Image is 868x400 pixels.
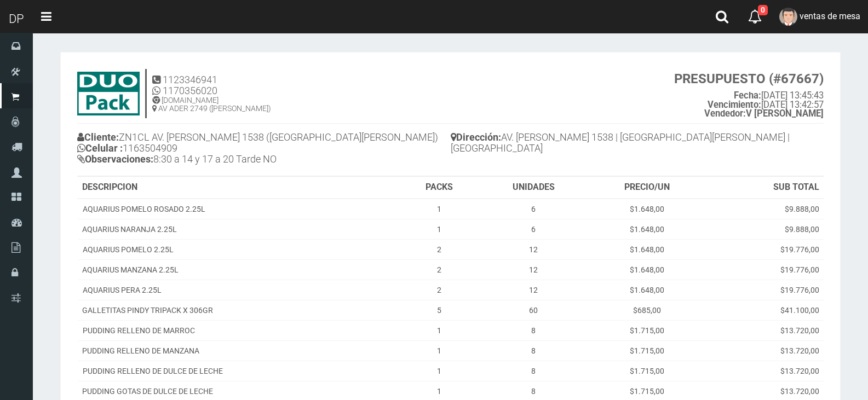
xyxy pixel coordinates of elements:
[400,219,478,239] td: 1
[479,177,589,199] th: UNIDADES
[588,340,705,361] td: $1.715,00
[78,361,400,381] td: PUDDING RELLENO DE DULCE DE LECHE
[451,129,824,159] h4: AV. [PERSON_NAME] 1538 | [GEOGRAPHIC_DATA][PERSON_NAME] | [GEOGRAPHIC_DATA]
[78,300,400,320] td: GALLETITAS PINDY TRIPACK X 306GR
[78,219,400,239] td: AQUARIUS NARANJA 2.25L
[400,239,478,259] td: 2
[479,320,589,340] td: 8
[704,108,824,119] b: V [PERSON_NAME]
[758,5,768,15] span: 0
[708,100,761,110] strong: Vencimiento:
[704,108,746,119] strong: Vendedor:
[705,361,824,381] td: $13.720,00
[400,340,478,361] td: 1
[674,72,824,119] small: [DATE] 13:45:43 [DATE] 13:42:57
[479,239,589,259] td: 12
[451,131,501,143] b: Dirección:
[705,320,824,340] td: $13.720,00
[400,259,478,280] td: 2
[705,259,824,280] td: $19.776,00
[400,177,478,199] th: PACKS
[78,239,400,259] td: AQUARIUS POMELO 2.25L
[705,219,824,239] td: $9.888,00
[78,280,400,300] td: AQUARIUS PERA 2.25L
[479,259,589,280] td: 12
[78,177,400,199] th: DESCRIPCION
[588,300,705,320] td: $685,00
[705,280,824,300] td: $19.776,00
[588,280,705,300] td: $1.648,00
[400,320,478,340] td: 1
[77,153,153,165] b: Observaciones:
[479,280,589,300] td: 12
[588,177,705,199] th: PRECIO/UN
[78,340,400,361] td: PUDDING RELLENO DE MANZANA
[479,199,589,219] td: 6
[588,361,705,381] td: $1.715,00
[400,361,478,381] td: 1
[674,71,824,86] strong: PRESUPUESTO (#67667)
[479,219,589,239] td: 6
[479,361,589,381] td: 8
[705,300,824,320] td: $41.100,00
[77,129,451,170] h4: ZN1CL AV. [PERSON_NAME] 1538 ([GEOGRAPHIC_DATA][PERSON_NAME]) 1163504909 8:30 a 14 y 17 a 20 Tard...
[78,320,400,340] td: PUDDING RELLENO DE MARROC
[588,320,705,340] td: $1.715,00
[152,96,271,113] h5: [DOMAIN_NAME] AV ADER 2749 ([PERSON_NAME])
[800,11,860,21] span: ventas de mesa
[77,142,123,154] b: Celular :
[705,239,824,259] td: $19.776,00
[779,8,797,26] img: User Image
[77,131,119,143] b: Cliente:
[400,199,478,219] td: 1
[588,239,705,259] td: $1.648,00
[588,199,705,219] td: $1.648,00
[705,177,824,199] th: SUB TOTAL
[479,340,589,361] td: 8
[400,280,478,300] td: 2
[588,219,705,239] td: $1.648,00
[400,300,478,320] td: 5
[705,199,824,219] td: $9.888,00
[152,74,271,96] h4: 1123346941 1170356020
[479,300,589,320] td: 60
[588,259,705,280] td: $1.648,00
[78,199,400,219] td: AQUARIUS POMELO ROSADO 2.25L
[77,72,140,115] img: 9k=
[734,90,761,101] strong: Fecha:
[78,259,400,280] td: AQUARIUS MANZANA 2.25L
[705,340,824,361] td: $13.720,00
